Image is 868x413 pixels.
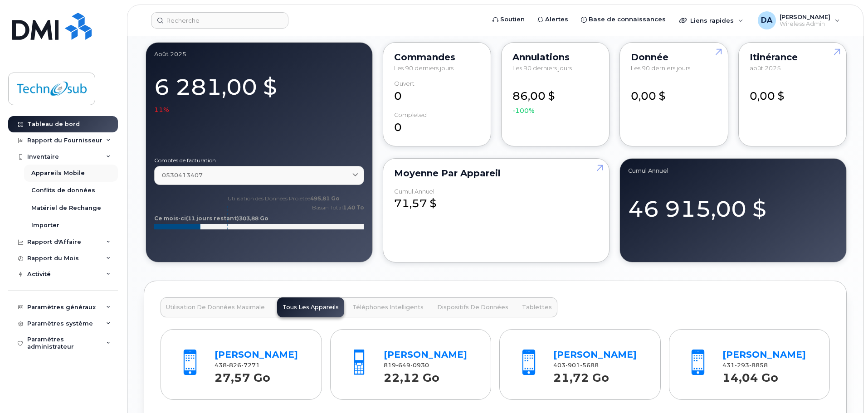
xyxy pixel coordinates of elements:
[553,349,637,360] a: [PERSON_NAME]
[545,15,568,24] span: Alertes
[394,53,480,61] div: Commandes
[750,53,835,61] div: Itinérance
[512,53,598,61] div: Annulations
[580,362,599,369] span: 5688
[384,362,429,369] span: 819
[343,204,364,211] tspan: 1,40 To
[690,17,734,24] span: Liens rapides
[394,188,599,212] div: 71,57 $
[215,366,270,384] strong: 27,57 Go
[735,362,749,369] span: 293
[215,349,298,360] a: [PERSON_NAME]
[575,10,672,29] a: Base de connaissances
[394,112,427,118] div: completed
[631,53,717,61] div: Donnée
[384,366,439,384] strong: 22,12 Go
[517,297,557,317] button: Tablettes
[347,297,429,317] button: Téléphones Intelligents
[722,366,778,384] strong: 14,04 Go
[394,80,414,87] div: Ouvert
[394,80,480,104] div: 0
[154,105,169,114] span: 11%
[631,80,717,104] div: 0,00 $
[761,15,772,26] span: DA
[154,51,364,58] div: août 2025
[394,170,599,177] div: Moyenne par Appareil
[161,297,270,317] button: Utilisation de Données Maximale
[394,64,454,72] span: Les 90 derniers jours
[589,15,666,24] span: Base de connaissances
[566,362,580,369] span: 901
[154,215,186,222] tspan: Ce mois-ci
[154,158,364,163] label: Comptes de facturation
[394,112,480,135] div: 0
[310,195,340,202] tspan: 495,81 Go
[384,349,467,360] a: [PERSON_NAME]
[215,362,260,369] span: 438
[500,15,525,24] span: Soutien
[312,204,364,211] text: Bassin Total
[352,304,424,311] span: Téléphones Intelligents
[722,362,768,369] span: 431
[241,362,260,369] span: 7271
[553,362,599,369] span: 403
[512,64,572,72] span: Les 90 derniers jours
[228,195,340,202] text: Utilisation des Données Projetée
[522,304,552,311] span: Tablettes
[151,12,288,29] input: Recherche
[432,297,514,317] button: Dispositifs de Données
[722,349,806,360] a: [PERSON_NAME]
[631,64,690,72] span: Les 90 derniers jours
[512,106,535,115] span: -100%
[512,80,598,115] div: 86,00 $
[410,362,429,369] span: 0930
[750,64,781,72] span: août 2025
[154,69,364,114] div: 6 281,00 $
[780,13,830,20] span: [PERSON_NAME]
[227,362,241,369] span: 826
[553,366,609,384] strong: 21,72 Go
[186,215,239,222] tspan: (11 jours restant)
[166,304,265,311] span: Utilisation de Données Maximale
[673,11,750,29] div: Liens rapides
[394,188,434,195] div: Cumul Annuel
[749,362,768,369] span: 8858
[750,80,835,104] div: 0,00 $
[486,10,531,29] a: Soutien
[239,215,268,222] tspan: 303,88 Go
[531,10,575,29] a: Alertes
[437,304,508,311] span: Dispositifs de Données
[780,20,830,28] span: Wireless Admin
[751,11,846,29] div: Dave Arseneau
[628,185,838,225] div: 46 915,00 $
[154,166,364,185] a: 0530413407
[396,362,410,369] span: 649
[628,167,838,174] div: Cumul Annuel
[162,171,203,180] span: 0530413407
